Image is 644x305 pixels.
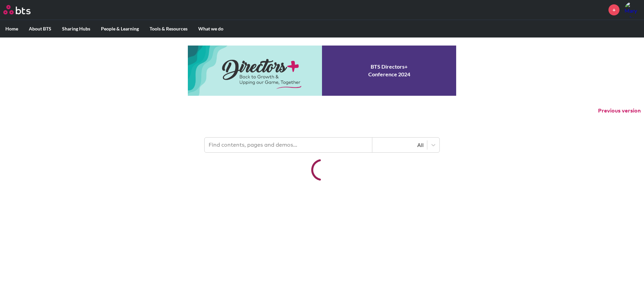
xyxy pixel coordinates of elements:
a: + [608,4,620,15]
label: Tools & Resources [144,20,193,37]
label: What we do [193,20,229,37]
input: Find contents, pages and demos... [205,138,372,152]
a: Go home [3,5,43,14]
a: Conference 2024 [188,46,456,96]
img: BTS Logo [3,5,31,14]
button: Previous version [598,107,641,115]
label: About BTS [23,20,57,37]
label: People & Learning [96,20,144,37]
img: Mary Schutzer-Weissmann [625,2,641,18]
div: All [376,141,424,149]
a: Profile [625,2,641,18]
label: Sharing Hubs [57,20,96,37]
